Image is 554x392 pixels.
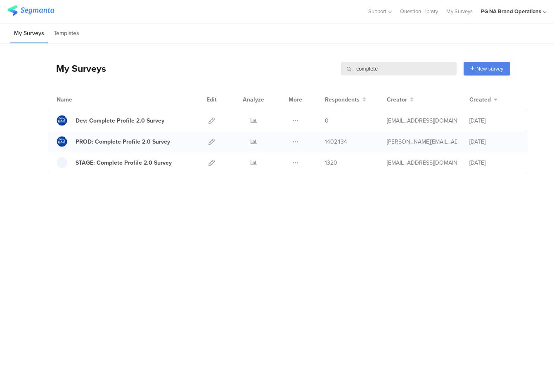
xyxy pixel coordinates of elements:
[341,62,457,76] input: Survey Name, Creator...
[76,137,170,146] div: PROD: Complete Profile 2.0 Survey
[76,116,164,125] div: Dev: Complete Profile 2.0 Survey
[325,158,337,167] span: 1320
[469,95,497,104] button: Created
[469,95,491,104] span: Created
[325,95,366,104] button: Respondents
[387,95,414,104] button: Creator
[286,89,304,110] div: More
[7,5,54,16] img: segmanta logo
[325,116,329,125] span: 0
[50,24,83,43] li: Templates
[387,137,457,146] div: chellappa.uc@pg.com
[476,65,503,73] span: New survey
[48,61,106,76] div: My Surveys
[57,136,170,147] a: PROD: Complete Profile 2.0 Survey
[387,116,457,125] div: varun.yadav@mindtree.com
[76,158,172,167] div: STAGE: Complete Profile 2.0 Survey
[57,157,172,168] a: STAGE: Complete Profile 2.0 Survey
[481,7,541,15] div: PG NA Brand Operations
[325,137,347,146] span: 1402434
[469,158,519,167] div: [DATE]
[387,95,407,104] span: Creator
[469,137,519,146] div: [DATE]
[57,95,106,104] div: Name
[368,7,386,15] span: Support
[10,24,48,43] li: My Surveys
[469,116,519,125] div: [DATE]
[57,115,164,126] a: Dev: Complete Profile 2.0 Survey
[325,95,360,104] span: Respondents
[387,158,457,167] div: gallup.r@pg.com
[241,89,266,110] div: Analyze
[203,89,220,110] div: Edit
